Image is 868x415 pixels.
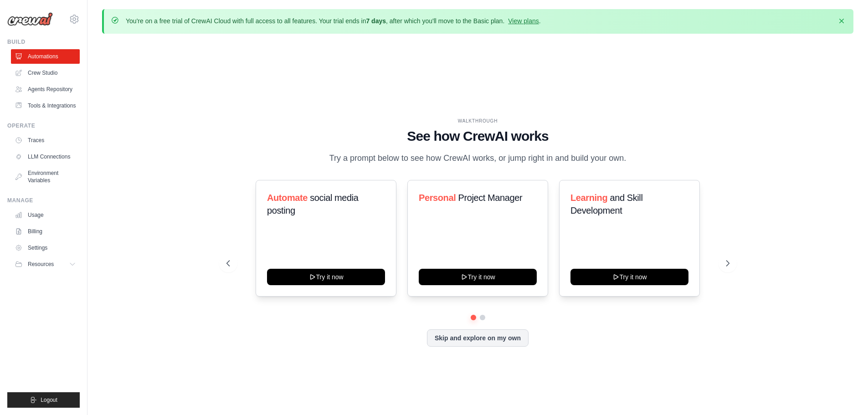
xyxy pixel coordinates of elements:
[325,152,631,165] p: Try a prompt below to see how CrewAI works, or jump right in and build your own.
[7,38,80,46] div: Build
[570,193,642,215] span: and Skill Development
[11,49,80,64] a: Automations
[11,224,80,239] a: Billing
[267,193,359,215] span: social media posting
[126,16,541,26] p: You're on a free trial of CrewAI Cloud with full access to all features. Your trial ends in , aft...
[458,193,522,203] span: Project Manager
[11,66,80,80] a: Crew Studio
[508,17,539,25] a: View plans
[419,193,456,203] span: Personal
[570,269,688,285] button: Try it now
[427,329,529,347] button: Skip and explore on my own
[11,133,80,148] a: Traces
[267,269,385,285] button: Try it now
[11,257,80,272] button: Resources
[7,197,80,204] div: Manage
[267,193,308,203] span: Automate
[11,241,80,255] a: Settings
[11,166,80,188] a: Environment Variables
[11,82,80,97] a: Agents Repository
[822,371,868,415] iframe: Chat Widget
[7,12,53,26] img: Logo
[11,208,80,222] a: Usage
[419,269,537,285] button: Try it now
[570,193,607,203] span: Learning
[226,128,729,144] h1: See how CrewAI works
[11,98,80,113] a: Tools & Integrations
[366,17,386,25] strong: 7 days
[28,261,54,268] span: Resources
[226,118,729,124] div: WALKTHROUGH
[7,122,80,129] div: Operate
[822,371,868,415] div: Widget de chat
[7,392,80,408] button: Logout
[41,396,57,404] span: Logout
[11,149,80,164] a: LLM Connections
